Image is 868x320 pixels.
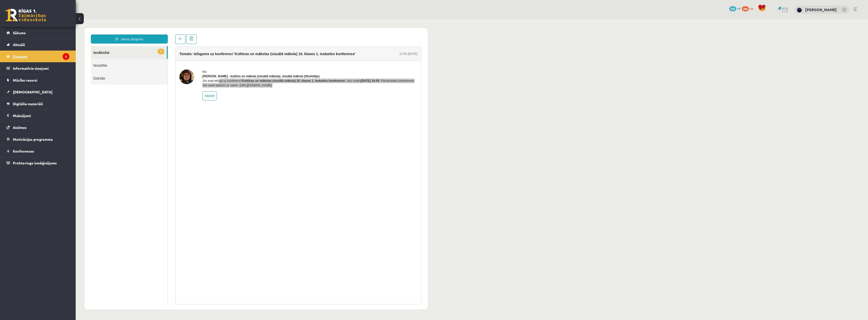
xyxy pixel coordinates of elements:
span: Proktoringa izmēģinājums [13,161,57,165]
legend: Informatīvie ziņojumi [13,62,69,74]
strong: [PERSON_NAME] - kultūra un māksla (vizuālā māksla), vizuālā māksla (Skolotājs) [127,55,244,59]
a: Ziņojumi3 [7,51,69,62]
a: Digitālie materiāli [7,98,69,110]
i: 3 [63,53,69,60]
a: Dzēstie [15,52,92,65]
img: Ilze Kolka - kultūra un māksla (vizuālā māksla), vizuālā māksla [104,50,118,65]
b: [DATE] 16:55 [285,60,304,63]
a: Aktuāli [7,39,69,50]
a: [PERSON_NAME] [805,7,837,12]
a: Sākums [7,27,69,39]
span: mP [737,6,741,10]
a: Jauns ziņojums [15,15,92,24]
img: Nikolass Karpjuks [797,8,802,13]
span: 280 [742,6,749,11]
legend: Maksājumi [13,110,69,121]
div: Jūs esat ielūgti uz konferenci , kas notiks . Pievienoties konferencei Jūs varat spiežot uz saites - [127,59,342,68]
span: 142 [729,6,736,11]
a: Maksājumi [7,110,69,121]
span: [DEMOGRAPHIC_DATA] [13,90,52,94]
span: Konferences [13,149,34,153]
a: 280 xp [742,6,755,10]
legend: Ziņojumi [13,51,69,62]
span: Aktuāli [13,42,25,47]
span: Sākums [13,30,26,35]
span: Motivācijas programma [13,137,53,141]
a: Proktoringa izmēģinājums [7,157,69,169]
b: 'Kultūras un mākslas (vizuālā māksla) 10. klases 1. ieskaites konference' [166,60,270,63]
span: 2 [82,29,89,35]
a: Konferences [7,145,69,157]
a: [DEMOGRAPHIC_DATA] [7,86,69,98]
span: Atzīmes [13,125,26,130]
span: Mācību resursi [13,78,37,82]
a: Nosūtītie [15,40,92,52]
a: [URL][DOMAIN_NAME] [164,64,196,68]
a: Motivācijas programma [7,133,69,145]
h4: Temats: Ielūgums uz konferenci 'Kultūras un mākslas (vizuālā māksla) 10. klases 1. ieskaites konf... [104,32,280,37]
span: Digitālie materiāli [13,101,43,106]
a: Atbildēt [127,72,141,81]
div: No: [127,50,342,55]
a: Atzīmes [7,122,69,133]
a: 2Ienākošie [15,27,91,40]
span: xp [750,6,753,10]
a: 142 mP [729,6,741,10]
div: 12:56 [DATE] [324,32,342,37]
a: Rīgas 1. Tālmācības vidusskola [6,9,46,21]
a: Informatīvie ziņojumi [7,62,69,74]
a: Mācību resursi [7,74,69,86]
